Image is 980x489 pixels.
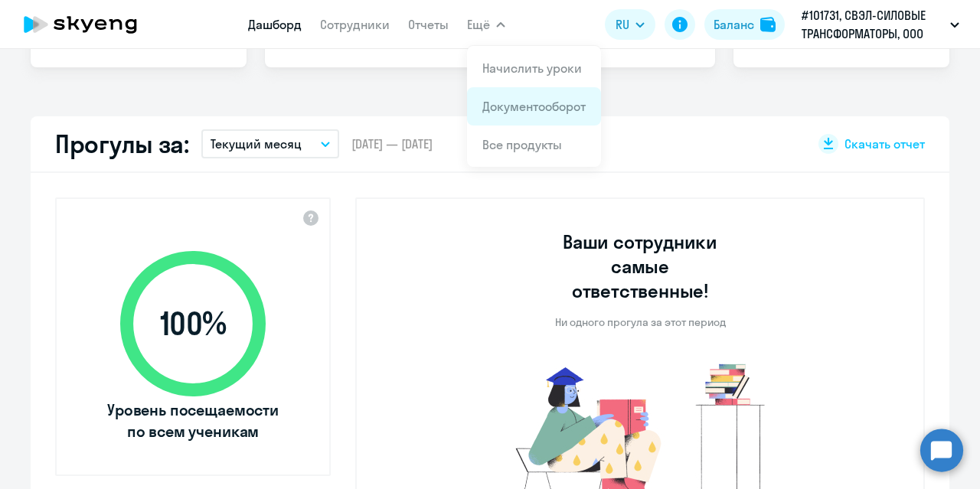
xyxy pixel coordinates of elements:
[467,9,505,40] button: Ещё
[714,15,754,34] div: Баланс
[482,99,586,114] a: Документооборот
[844,135,925,152] span: Скачать отчет
[408,17,449,32] a: Отчеты
[802,6,944,43] p: #101731, СВЭЛ-СИЛОВЫЕ ТРАНСФОРМАТОРЫ, ООО
[704,9,785,40] button: Балансbalance
[555,315,726,329] p: Ни одного прогула за этот период
[794,6,967,43] button: #101731, СВЭЛ-СИЛОВЫЕ ТРАНСФОРМАТОРЫ, ООО
[248,17,302,32] a: Дашборд
[105,305,281,342] span: 100 %
[105,399,281,442] span: Уровень посещаемости по всем ученикам
[201,129,339,158] button: Текущий месяц
[616,15,629,34] span: RU
[482,60,582,76] a: Начислить уроки
[55,129,189,159] h2: Прогулы за:
[542,230,739,303] h3: Ваши сотрудники самые ответственные!
[320,17,390,32] a: Сотрудники
[482,137,562,152] a: Все продукты
[467,15,490,34] span: Ещё
[605,9,655,40] button: RU
[760,17,776,32] img: balance
[211,135,302,153] p: Текущий месяц
[351,135,433,152] span: [DATE] — [DATE]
